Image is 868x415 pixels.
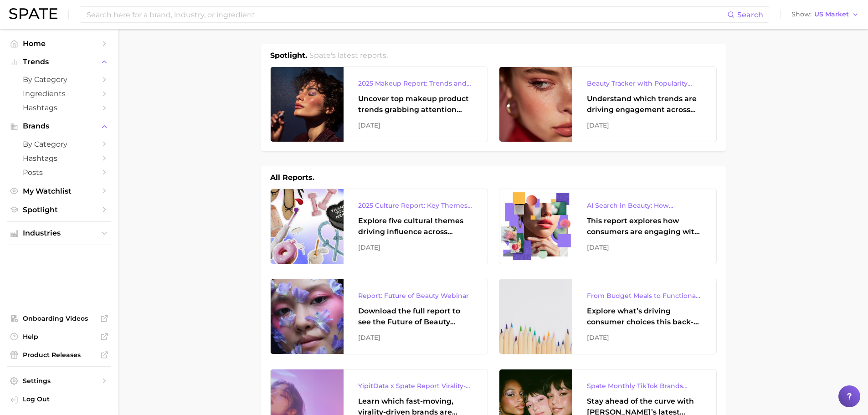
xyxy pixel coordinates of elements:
span: Show [791,12,812,17]
a: Onboarding Videos [7,312,111,325]
span: Search [737,10,763,19]
span: US Market [814,12,849,17]
button: Brands [7,119,111,133]
span: Hashtags [23,154,96,163]
span: Product Releases [23,351,96,359]
div: [DATE] [587,242,702,253]
div: Download the full report to see the Future of Beauty trends we unpacked during the webinar. [358,306,473,328]
a: by Category [7,72,111,87]
a: Help [7,330,111,343]
span: by Category [23,75,96,84]
div: 2025 Makeup Report: Trends and Brands to Watch [358,78,473,89]
span: My Watchlist [23,187,96,195]
span: Settings [23,377,96,385]
a: My Watchlist [7,184,111,198]
div: [DATE] [587,120,702,131]
div: Understand which trends are driving engagement across platforms in the skin, hair, makeup, and fr... [587,93,702,115]
div: Beauty Tracker with Popularity Index [587,78,702,89]
div: Explore what’s driving consumer choices this back-to-school season From budget-friendly meals to ... [587,306,702,328]
span: Spotlight [23,205,96,214]
a: Home [7,36,111,51]
div: [DATE] [358,242,473,253]
span: by Category [23,140,96,149]
span: Ingredients [23,89,96,98]
span: Trends [23,58,96,66]
div: Spate Monthly TikTok Brands Tracker [587,380,702,391]
div: Uncover top makeup product trends grabbing attention across eye, lip, and face makeup, and the br... [358,93,473,115]
div: This report explores how consumers are engaging with AI-powered search tools — and what it means ... [587,215,702,237]
h2: Spate's latest reports. [309,50,388,61]
a: Ingredients [7,87,111,101]
span: Brands [23,122,96,130]
button: ShowUS Market [789,9,861,20]
div: [DATE] [358,332,473,343]
div: [DATE] [587,332,702,343]
span: Posts [23,168,96,177]
a: by Category [7,137,111,151]
h1: All Reports. [270,172,314,183]
a: 2025 Culture Report: Key Themes That Are Shaping Consumer DemandExplore five cultural themes driv... [270,189,488,264]
span: Industries [23,229,96,237]
a: Report: Future of Beauty WebinarDownload the full report to see the Future of Beauty trends we un... [270,279,488,354]
a: Beauty Tracker with Popularity IndexUnderstand which trends are driving engagement across platfor... [499,67,717,142]
img: SPATE [9,8,57,19]
a: Log out. Currently logged in with e-mail dana.cohen@emersongroup.com. [7,392,111,408]
a: Hashtags [7,101,111,115]
a: From Budget Meals to Functional Snacks: Food & Beverage Trends Shaping Consumer Behavior This Sch... [499,279,717,354]
button: Industries [7,226,111,240]
a: 2025 Makeup Report: Trends and Brands to WatchUncover top makeup product trends grabbing attentio... [270,67,488,142]
div: YipitData x Spate Report Virality-Driven Brands Are Taking a Slice of the Beauty Pie [358,380,473,391]
div: Explore five cultural themes driving influence across beauty, food, and pop culture. [358,215,473,237]
input: Search here for a brand, industry, or ingredient [86,7,727,22]
a: AI Search in Beauty: How Consumers Are Using ChatGPT vs. Google SearchThis report explores how co... [499,189,717,264]
div: Report: Future of Beauty Webinar [358,290,473,301]
span: Onboarding Videos [23,314,96,323]
a: Product Releases [7,348,111,362]
span: Log Out [23,395,104,403]
h1: Spotlight. [270,50,307,61]
div: [DATE] [358,120,473,131]
div: AI Search in Beauty: How Consumers Are Using ChatGPT vs. Google Search [587,200,702,211]
span: Help [23,333,96,341]
span: Hashtags [23,103,96,112]
span: Home [23,39,96,48]
a: Hashtags [7,151,111,165]
a: Spotlight [7,203,111,217]
button: Trends [7,55,111,69]
div: From Budget Meals to Functional Snacks: Food & Beverage Trends Shaping Consumer Behavior This Sch... [587,290,702,301]
a: Posts [7,165,111,179]
div: 2025 Culture Report: Key Themes That Are Shaping Consumer Demand [358,200,473,211]
a: Settings [7,374,111,388]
